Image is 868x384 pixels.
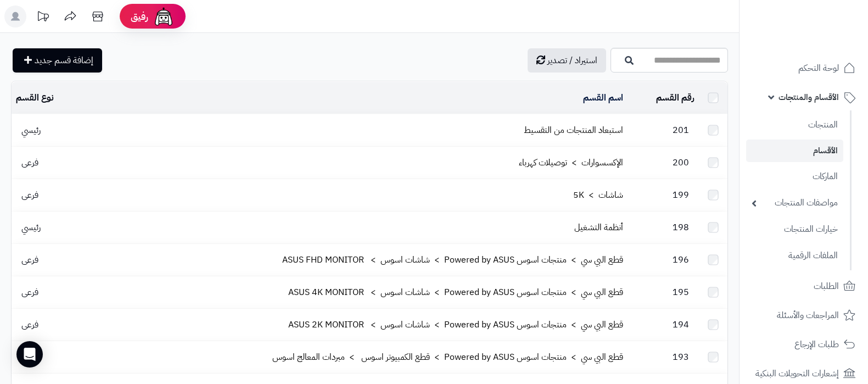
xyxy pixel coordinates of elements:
a: خيارات المنتجات [746,218,843,241]
a: قطع البي سي > منتجات اسوس Powered by ASUS > شاشات اسوس > ASUS 4K MONITOR [288,286,623,299]
a: قطع البي سي > منتجات اسوس Powered by ASUS > شاشات اسوس > ASUS 2K MONITOR [288,318,623,331]
a: طلبات الإرجاع [746,331,861,358]
span: فرعى [16,188,44,202]
span: 193 [667,350,695,364]
span: 195 [667,286,695,299]
a: استبعاد المنتجات من التقسيط [524,124,623,137]
img: logo-2.png [793,31,858,54]
a: قطع البي سي > منتجات اسوس Powered by ASUS > شاشات اسوس > ASUS FHD MONITOR [282,253,623,266]
a: الأقسام [746,140,843,162]
td: نوع القسم [12,82,82,114]
span: فرعى [16,318,44,331]
a: شاشات > 5K [573,188,623,202]
a: إضافة قسم جديد [13,48,102,73]
span: إشعارات التحويلات البنكية [755,366,839,381]
a: قطع البي سي > منتجات اسوس Powered by ASUS > قطع الكمبيوتر اسوس > مبردات المعالج اسوس [272,350,623,364]
span: فرعى [16,286,44,299]
div: رقم القسم [632,92,695,104]
a: مواصفات المنتجات [746,191,843,215]
a: المراجعات والأسئلة [746,302,861,329]
span: رفيق [131,10,148,23]
span: 194 [667,318,695,331]
span: رئيسي [16,221,46,234]
div: Open Intercom Messenger [16,341,43,368]
span: 201 [667,124,695,137]
a: لوحة التحكم [746,55,861,81]
a: أنظمة التشغيل [574,221,623,234]
a: اسم القسم [583,91,623,104]
a: استيراد / تصدير [528,48,606,73]
span: المراجعات والأسئلة [777,308,839,323]
a: تحديثات المنصة [29,5,57,30]
span: 200 [667,156,695,169]
span: 199 [667,188,695,202]
a: المنتجات [746,113,843,137]
span: طلبات الإرجاع [794,337,839,352]
span: الأقسام والمنتجات [779,90,839,105]
a: الماركات [746,165,843,188]
span: إضافة قسم جديد [35,54,93,67]
span: استيراد / تصدير [547,54,597,67]
span: الطلبات [814,279,839,294]
span: فرعى [16,350,44,364]
span: لوحة التحكم [798,60,839,76]
a: الإكسسوارات > توصيلات كهرباء [519,156,623,169]
span: 198 [667,221,695,234]
a: الطلبات [746,273,861,299]
span: فرعى [16,253,44,266]
span: رئيسي [16,124,46,137]
a: الملفات الرقمية [746,244,843,268]
img: ai-face.png [153,5,175,27]
span: 196 [667,253,695,266]
span: فرعى [16,156,44,169]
